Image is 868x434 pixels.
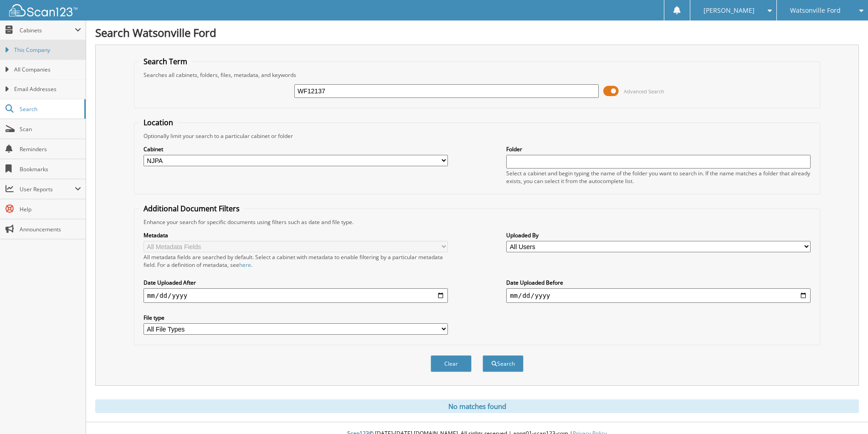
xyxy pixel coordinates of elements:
[506,145,811,153] label: Folder
[506,231,811,239] label: Uploaded By
[483,355,524,372] button: Search
[20,205,81,213] span: Help
[790,8,841,13] span: Watsonville Ford
[139,204,244,214] legend: Additional Document Filters
[431,355,472,372] button: Clear
[20,26,75,34] span: Cabinets
[144,253,448,269] div: All metadata fields are searched by default. Select a cabinet with metadata to enable filtering b...
[139,218,815,226] div: Enhance your search for specific documents using filters such as date and file type.
[139,71,815,79] div: Searches all cabinets, folders, files, metadata, and keywords
[144,279,448,286] label: Date Uploaded After
[14,46,81,54] span: This Company
[144,314,448,322] label: File type
[139,132,815,140] div: Optionally limit your search to a particular cabinet or folder
[14,85,81,93] span: Email Addresses
[144,288,448,303] input: start
[239,261,251,269] a: here
[20,225,81,233] span: Announcements
[506,288,811,303] input: end
[20,165,81,173] span: Bookmarks
[95,25,859,40] h1: Search Watsonville Ford
[14,66,81,74] span: All Companies
[144,231,448,239] label: Metadata
[95,399,859,413] div: No matches found
[506,279,811,286] label: Date Uploaded Before
[20,125,81,133] span: Scan
[20,105,80,113] span: Search
[139,117,178,128] legend: Location
[624,88,664,95] span: Advanced Search
[506,169,811,185] div: Select a cabinet and begin typing the name of the folder you want to search in. If the name match...
[9,4,77,16] img: scan123-logo-white.svg
[20,145,81,153] span: Reminders
[20,185,75,193] span: User Reports
[704,8,755,13] span: [PERSON_NAME]
[144,145,448,153] label: Cabinet
[139,56,192,66] legend: Search Term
